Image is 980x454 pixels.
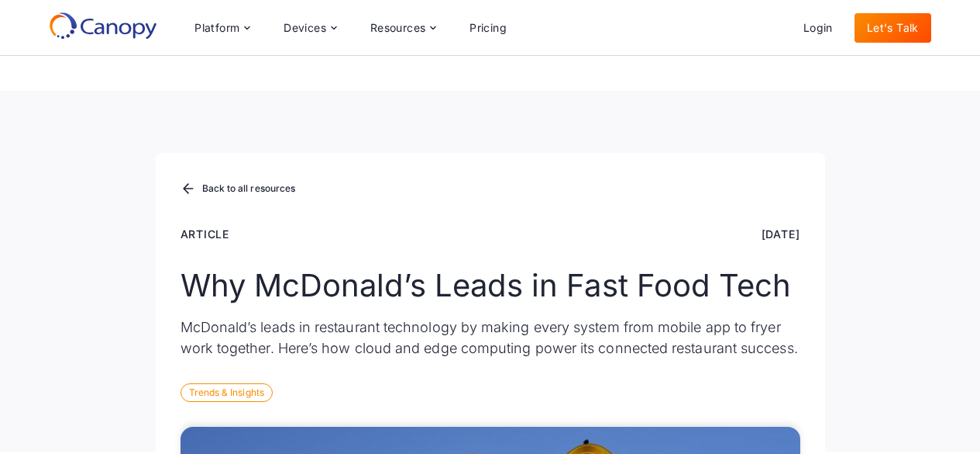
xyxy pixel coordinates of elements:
div: Platform [182,12,262,43]
div: [DATE] [762,226,800,242]
div: Devices [271,12,349,43]
div: Devices [284,23,326,33]
p: McDonald’s leads in restaurant technology by making every system from mobile app to fryer work to... [181,317,800,359]
h1: Why McDonald’s Leads in Fast Food Tech [181,267,800,304]
a: Back to all resources [181,179,296,199]
div: Article [181,226,230,242]
a: Login [791,13,845,43]
a: Let's Talk [854,13,931,43]
div: Trends & Insights [181,383,273,402]
a: Pricing [457,13,519,43]
div: Back to all resources [202,184,296,193]
div: Resources [358,12,448,43]
div: Platform [194,23,239,33]
div: Resources [370,23,426,33]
